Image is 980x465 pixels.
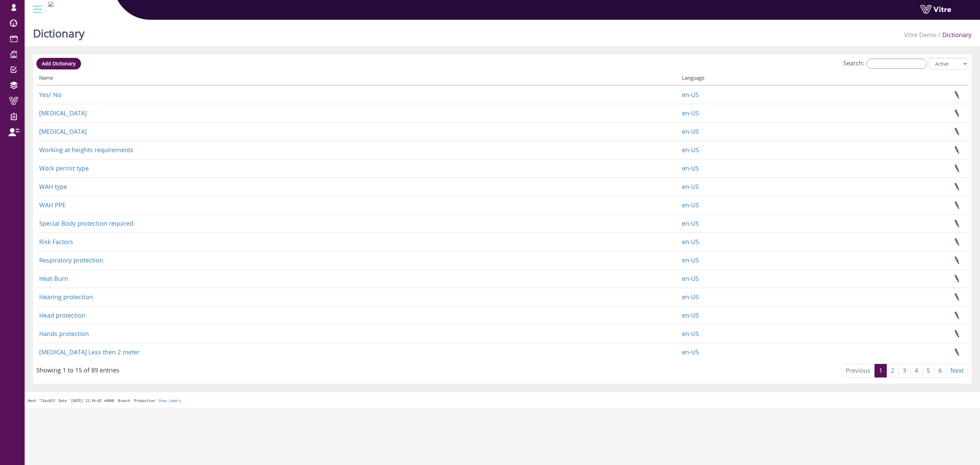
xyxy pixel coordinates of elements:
a: Vitre Demo [904,31,936,39]
a: en-US [682,238,699,246]
a: Risk Factors [39,238,73,246]
a: [MEDICAL_DATA] [39,109,87,117]
a: en-US [682,311,699,319]
a: 6 [934,364,946,378]
a: en-US [682,219,699,227]
a: Show Labels [159,399,181,403]
a: WAH type [39,182,67,191]
li: Dictionary [936,31,971,39]
a: Work permit type [39,164,89,172]
a: en-US [682,201,699,209]
a: Hands protection [39,330,89,338]
a: en-US [682,256,699,264]
a: en-US [682,330,699,338]
a: Respiratory protection [39,256,103,264]
a: en-US [682,91,699,99]
h1: Dictionary [33,17,84,46]
span: Hash '73ac653' Date '[DATE] 12:34:02 +0000' Branch 'Production' [28,399,157,403]
img: Logo-Web.png [48,1,54,7]
th: Name [36,73,679,85]
a: Heat Burn [39,274,68,283]
a: 4 [910,364,922,378]
a: 2 [886,364,899,378]
a: [MEDICAL_DATA] [39,127,87,135]
div: Showing 1 to 15 of 89 entries [36,363,119,375]
a: Special Body protection required [39,219,133,227]
a: 1 [875,364,887,378]
a: en-US [682,109,699,117]
th: Language [679,73,841,85]
a: Head protection [39,311,85,319]
a: en-US [682,146,699,154]
a: en-US [682,127,699,135]
a: 5 [922,364,934,378]
span: Add Dictionary [42,60,76,67]
a: Hearing protection [39,293,93,301]
a: en-US [682,348,699,356]
a: WAH PPE [39,201,66,209]
a: en-US [682,274,699,283]
a: Working at heights requirements [39,146,133,154]
a: en-US [682,293,699,301]
a: Add Dictionary [36,58,81,69]
a: en-US [682,182,699,191]
input: Search: [866,59,927,69]
a: Next [946,364,968,378]
a: [MEDICAL_DATA] Less then 2 meter [39,348,140,356]
label: Search: [843,59,927,69]
a: 3 [898,364,911,378]
a: Yes/ No [39,91,62,99]
a: Previous [841,364,875,378]
a: en-US [682,164,699,172]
